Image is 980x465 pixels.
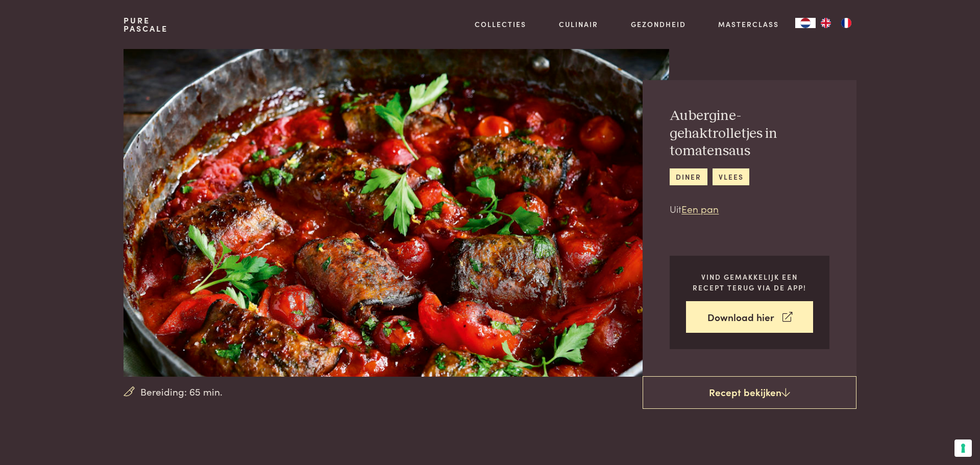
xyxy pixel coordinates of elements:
[954,439,972,457] button: Uw voorkeuren voor toestemming voor trackingtechnologieën
[718,19,779,30] a: Masterclass
[670,107,829,160] h2: Aubergine-gehaktrolletjes in tomatensaus
[670,202,829,216] p: Uit
[686,272,813,292] p: Vind gemakkelijk een recept terug via de app!
[140,384,223,399] span: Bereiding: 65 min.
[686,301,813,333] a: Download hier
[795,18,816,28] div: Language
[795,18,856,28] aside: Language selected: Nederlands
[670,168,707,185] a: diner
[836,18,856,28] a: FR
[124,16,168,33] a: PurePascale
[816,18,836,28] a: EN
[559,19,598,30] a: Culinair
[681,202,719,215] a: Een pan
[124,49,669,377] img: Aubergine-gehaktrolletjes in tomatensaus
[713,168,749,185] a: vlees
[631,19,686,30] a: Gezondheid
[816,18,856,28] ul: Language list
[475,19,526,30] a: Collecties
[643,376,856,409] a: Recept bekijken
[795,18,816,28] a: NL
